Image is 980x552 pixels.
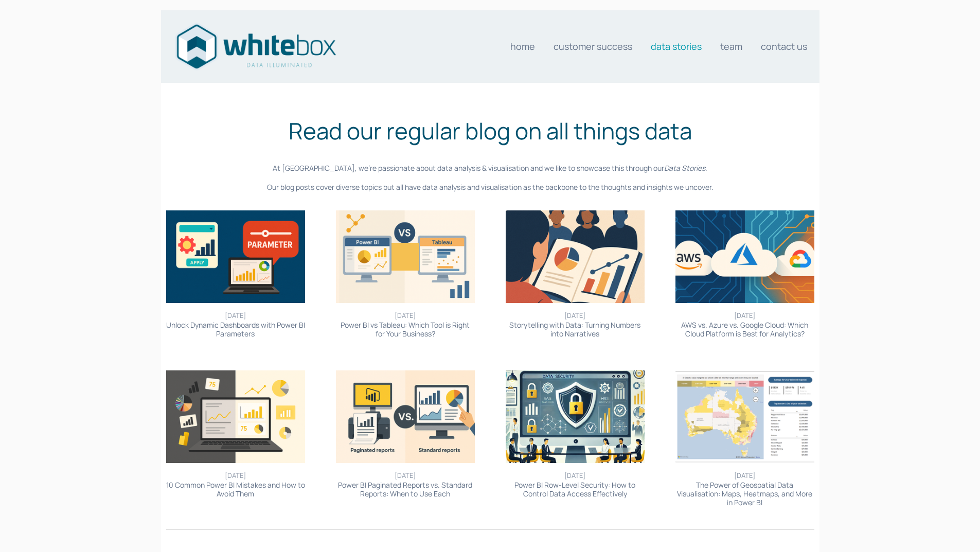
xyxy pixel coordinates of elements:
[341,320,470,339] a: Power BI vs Tableau: Which Tool is Right for Your Business?
[761,36,807,57] a: Contact us
[395,471,416,480] time: [DATE]
[506,370,645,463] img: Power BI Row-Level Security: How to Control Data Access Effectively
[677,480,812,507] a: The Power of Geospatial Data Visualisation: Maps, Heatmaps, and More in Power BI
[225,311,246,320] time: [DATE]
[395,311,416,320] time: [DATE]
[338,480,472,498] a: Power BI Paginated Reports vs. Standard Reports: When to Use Each
[509,320,640,339] a: Storytelling with Data: Turning Numbers into Narratives
[173,21,338,72] img: Data consultants
[166,114,814,148] h1: Read our regular blog on all things data
[734,311,755,320] time: [DATE]
[506,210,645,303] img: Storytelling with Data: Turning Numbers into Narratives
[166,320,305,339] a: Unlock Dynamic Dashboards with Power BI Parameters
[336,370,475,463] img: Power BI Paginated Reports vs. Standard Reports: When to Use Each
[166,210,305,303] img: Unlock Dynamic Dashboards with Power BI Parameters
[166,480,305,498] a: 10 Common Power BI Mistakes and How to Avoid Them
[564,471,585,480] time: [DATE]
[675,210,814,303] img: AWS vs. Azure vs. Google Cloud: Which Cloud Platform is Best for Analytics?
[166,370,305,463] img: 10 Common Power BI Mistakes and How to Avoid Them
[681,320,808,339] a: AWS vs. Azure vs. Google Cloud: Which Cloud Platform is Best for Analytics?
[734,471,755,480] time: [DATE]
[651,36,702,57] a: Data stories
[336,210,475,303] img: Power BI vs Tableau: Which Tool is Right for Your Business?
[166,163,814,174] p: At [GEOGRAPHIC_DATA], we’re passionate about data analysis & visualisation and we like to showcas...
[510,36,535,57] a: Home
[166,182,814,193] p: Our blog posts cover diverse topics but all have data analysis and visualisation as the backbone ...
[664,163,705,173] em: Data Stories
[225,471,246,480] time: [DATE]
[564,311,585,320] time: [DATE]
[675,370,814,463] img: The Power of Geospatial Data Visualisation: Maps, Heatmaps, and More in Power BI
[514,480,635,498] a: Power BI Row-Level Security: How to Control Data Access Effectively
[720,36,742,57] a: Team
[554,36,632,57] a: Customer Success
